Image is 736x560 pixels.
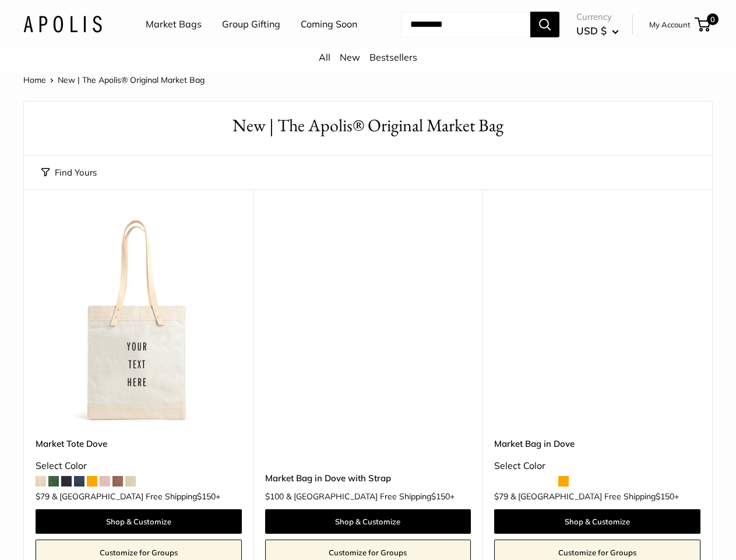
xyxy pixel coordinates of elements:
button: USD $ [576,22,619,40]
button: Find Yours [41,164,97,181]
a: Market Bag in Dove with StrapMarket Bag in Dove with Strap [265,219,471,425]
a: Coming Soon [301,16,357,33]
a: My Account [649,17,691,32]
img: Apolis [23,16,102,33]
span: $100 [265,491,284,502]
span: & [GEOGRAPHIC_DATA] Free Shipping + [52,492,220,501]
span: New | The Apolis® Original Market Bag [58,75,205,85]
span: USD $ [576,24,607,37]
a: Group Gifting [222,16,280,33]
a: All [319,51,330,63]
span: & [GEOGRAPHIC_DATA] Free Shipping + [286,492,455,501]
a: Market Tote DoveMarket Tote Dove [36,219,242,425]
a: Home [23,75,46,85]
a: Market Bag in DoveMarket Bag in Dove [494,219,700,425]
button: Search [530,12,559,37]
a: Market Bags [146,16,202,33]
span: $150 [431,491,450,502]
div: Select Color [36,457,242,475]
a: 0 [696,17,710,32]
span: $79 [494,491,508,502]
nav: Breadcrumb [23,72,205,87]
div: Select Color [494,457,700,475]
span: 0 [707,13,719,25]
span: Currency [576,9,619,25]
a: Shop & Customize [494,509,700,534]
span: $150 [656,491,674,502]
input: Search... [401,12,530,37]
img: Market Tote Dove [36,219,242,425]
a: Market Tote Dove [36,437,242,450]
a: Market Bag in Dove [494,437,700,450]
h1: New | The Apolis® Original Market Bag [41,113,695,138]
a: New [340,51,360,63]
a: Bestsellers [369,51,417,63]
span: $150 [197,491,216,502]
span: & [GEOGRAPHIC_DATA] Free Shipping + [510,492,679,501]
a: Shop & Customize [36,509,242,534]
span: $79 [36,491,50,502]
a: Market Bag in Dove with Strap [265,471,471,485]
a: Shop & Customize [265,509,471,534]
